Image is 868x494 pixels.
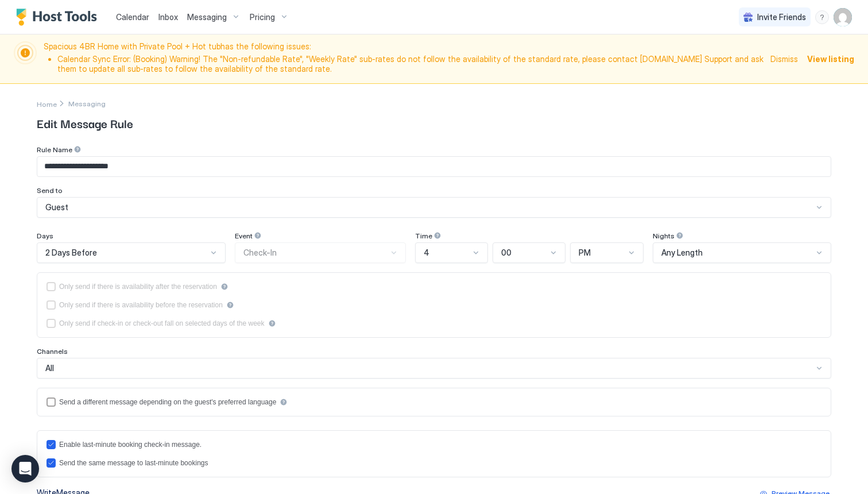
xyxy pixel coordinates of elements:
div: Only send if there is availability after the reservation [59,283,217,291]
span: Pricing [250,12,275,22]
span: Messaging [68,99,106,108]
span: Guest [45,202,68,213]
span: 00 [501,248,511,258]
span: Messaging [187,12,227,22]
span: Send to [37,186,63,195]
div: afterReservation [46,282,821,291]
div: User profile [834,8,852,26]
span: All [45,363,54,373]
div: beforeReservation [46,300,821,310]
a: Calendar [116,11,149,23]
div: Send the same message to last-minute bookings [59,459,208,467]
span: PM [579,248,591,258]
span: Nights [653,231,675,240]
span: Inbox [158,12,178,22]
div: menu [815,10,829,24]
div: Only send if check-in or check-out fall on selected days of the week [59,319,265,327]
a: Host Tools Logo [16,9,102,26]
span: Edit Message Rule [37,114,831,132]
span: Rule Name [37,145,72,154]
span: Event [235,231,253,240]
span: Invite Friends [757,12,806,22]
span: Spacious 4BR Home with Private Pool + Hot tub has the following issues: [44,41,764,76]
span: 4 [424,248,429,258]
div: lastMinuteMessageIsTheSame [46,458,821,468]
span: Time [415,231,432,240]
span: Channels [37,347,68,356]
span: Calendar [116,12,149,22]
a: Inbox [158,11,178,23]
div: Send a different message depending on the guest's preferred language [59,398,276,406]
input: Input Field [37,157,831,176]
div: View listing [807,53,854,65]
div: languagesEnabled [46,397,821,407]
span: Any Length [661,248,703,258]
div: isLimited [46,319,821,328]
div: lastMinuteMessageEnabled [46,440,821,449]
div: Breadcrumb [68,99,106,108]
li: Calendar Sync Error: (Booking) Warning! The "Non-refundable Rate", "Weekly Rate" sub-rates do not... [57,54,764,74]
span: Home [37,100,57,109]
div: Breadcrumb [37,98,57,110]
a: Home [37,98,57,110]
span: 2 Days Before [45,248,97,258]
span: Days [37,231,53,240]
div: Enable last-minute booking check-in message. [59,441,201,449]
div: Only send if there is availability before the reservation [59,301,223,309]
div: Open Intercom Messenger [11,455,39,483]
div: Dismiss [770,53,798,65]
